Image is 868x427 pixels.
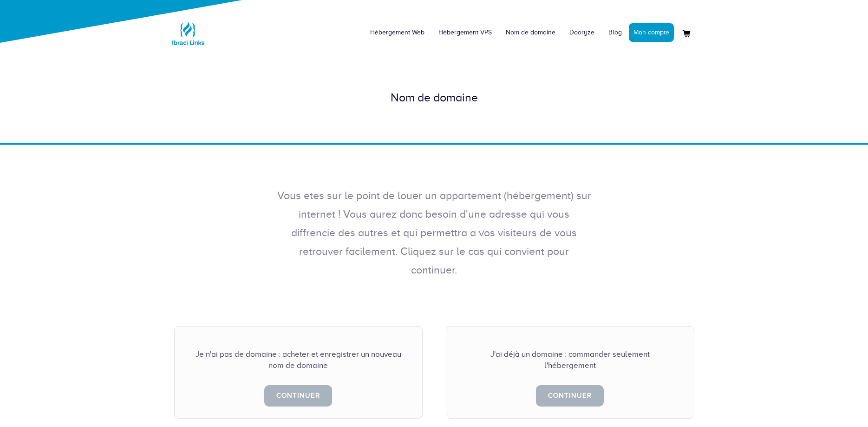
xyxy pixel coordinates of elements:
[562,19,601,47] a: Dooryze
[193,349,404,372] div: Je n'ai pas de domaine : acheter et enregistrer un nouveau nom de domaine
[170,89,699,106] div: Nom de domaine
[363,19,431,47] a: Hébergement Web
[264,385,332,406] a: Continuer
[170,7,207,52] a: Logo Ibraci Links
[536,385,604,406] a: Continuer
[276,187,592,280] p: Vous etes sur le point de louer un appartement (hébergement) sur internet ! Vous aurez donc besoi...
[601,19,629,47] a: Blog
[170,15,207,52] img: Logo Ibraci Links
[629,23,674,42] a: Mon compte
[431,19,499,47] a: Hébergement VPS
[499,19,562,47] a: Nom de domaine
[465,349,675,372] div: J'ai déjà un domaine : commander seulement l'hébergement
